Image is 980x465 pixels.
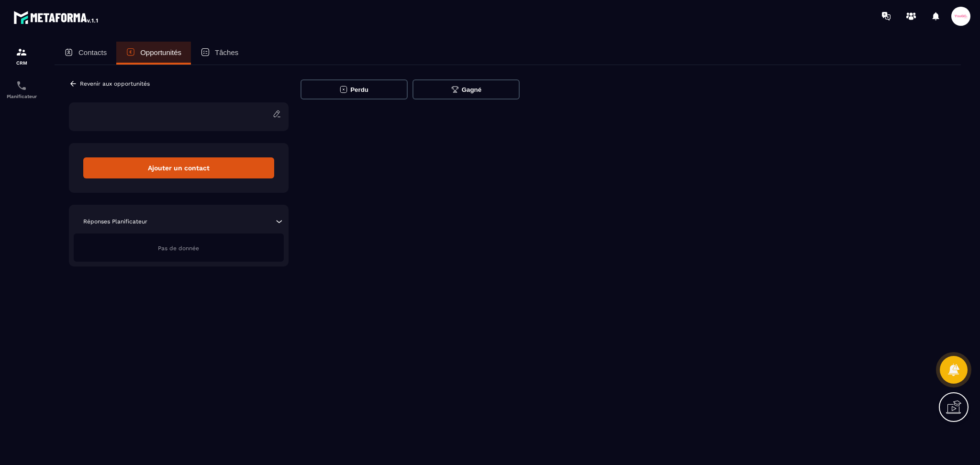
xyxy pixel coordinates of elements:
[80,80,150,87] p: Revenir aux opportunités
[198,42,256,65] a: Tâches
[412,79,520,100] button: Gagné
[13,9,100,26] img: logo
[301,79,408,100] button: Perdu
[2,73,41,106] a: schedulerschedulerPlanificateur
[83,218,147,225] p: Réponses Planificateur
[55,42,119,65] a: Contacts
[16,80,27,91] img: scheduler
[2,60,41,66] p: CRM
[119,42,198,65] a: Opportunités
[222,48,246,56] p: Tâches
[158,245,199,252] span: Pas de donnée
[2,94,41,99] p: Planificateur
[83,157,274,178] div: Ajouter un contact
[16,46,27,58] img: formation
[78,48,110,56] p: Contacts
[462,86,481,93] span: Gagné
[2,39,41,73] a: formationformationCRM
[350,86,369,93] span: Perdu
[143,48,189,56] p: Opportunités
